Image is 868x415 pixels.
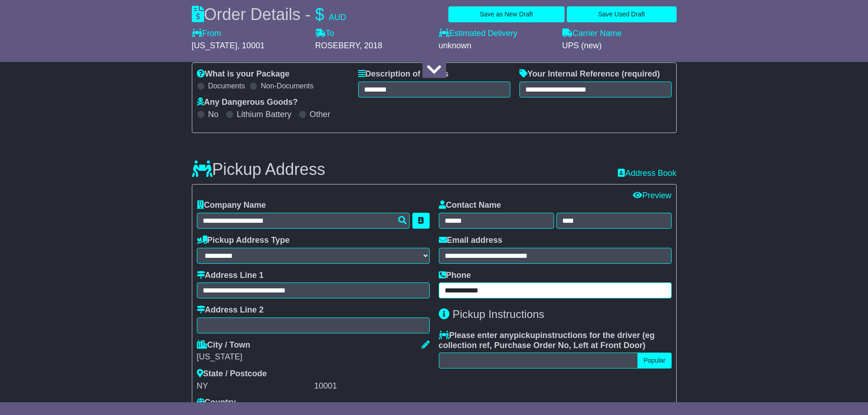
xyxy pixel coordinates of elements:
[197,340,251,350] label: City / Town
[439,331,655,350] span: eg collection ref, Purchase Order No, Left at Front Door
[314,381,430,391] div: 10001
[197,352,430,362] div: [US_STATE]
[562,41,677,51] div: UPS (new)
[192,29,221,39] label: From
[315,41,360,50] span: ROSEBERY
[514,331,540,340] span: pickup
[197,271,264,281] label: Address Line 1
[452,308,544,320] span: Pickup Instructions
[197,200,266,210] label: Company Name
[618,169,676,179] a: Address Book
[197,305,264,315] label: Address Line 2
[439,236,503,246] label: Email address
[315,29,334,39] label: To
[562,29,622,39] label: Carrier Name
[439,41,553,51] div: unknown
[261,82,313,90] label: Non-Documents
[637,353,671,369] button: Popular
[310,110,330,120] label: Other
[439,331,672,350] label: Please enter any instructions for the driver ( )
[237,110,292,120] label: Lithium Battery
[439,29,553,39] label: Estimated Delivery
[237,41,265,50] span: , 10001
[567,6,677,22] button: Save Used Draft
[197,236,290,246] label: Pickup Address Type
[197,369,267,379] label: State / Postcode
[448,6,565,22] button: Save as New Draft
[197,398,236,408] label: Country
[633,191,671,200] a: Preview
[315,5,324,24] span: $
[439,271,471,281] label: Phone
[329,13,346,22] span: AUD
[439,200,501,210] label: Contact Name
[208,82,245,90] label: Documents
[197,97,298,108] label: Any Dangerous Goods?
[192,41,237,50] span: [US_STATE]
[192,160,325,179] h3: Pickup Address
[197,69,290,79] label: What is your Package
[208,110,219,120] label: No
[192,5,346,24] div: Order Details -
[197,381,312,391] div: NY
[360,41,382,50] span: , 2018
